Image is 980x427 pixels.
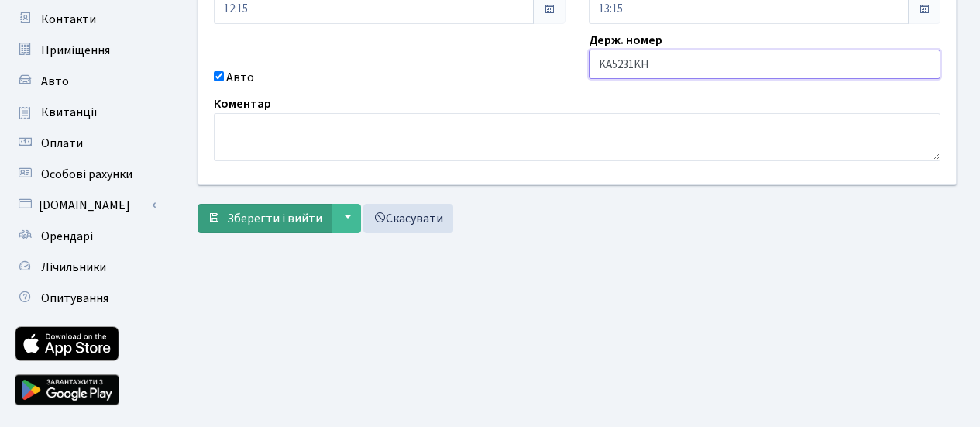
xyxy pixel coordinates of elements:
label: Держ. номер [589,31,662,50]
a: Особові рахунки [8,159,163,190]
a: Контакти [8,4,163,35]
a: Скасувати [363,204,453,233]
span: Контакти [41,11,96,28]
a: Орендарі [8,221,163,252]
a: Авто [8,66,163,97]
span: Лічильники [41,259,106,276]
span: Квитанції [41,104,98,121]
span: Оплати [41,135,83,152]
span: Зберегти і вийти [227,210,322,227]
span: Опитування [41,290,108,307]
a: Опитування [8,283,163,314]
label: Коментар [214,95,271,113]
span: Авто [41,73,69,90]
span: Особові рахунки [41,166,132,183]
a: [DOMAIN_NAME] [8,190,163,221]
label: Авто [226,68,254,87]
button: Зберегти і вийти [198,204,332,233]
a: Оплати [8,128,163,159]
span: Приміщення [41,42,110,59]
input: AA0001AA [589,50,940,79]
span: Орендарі [41,228,93,245]
a: Приміщення [8,35,163,66]
a: Квитанції [8,97,163,128]
a: Лічильники [8,252,163,283]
